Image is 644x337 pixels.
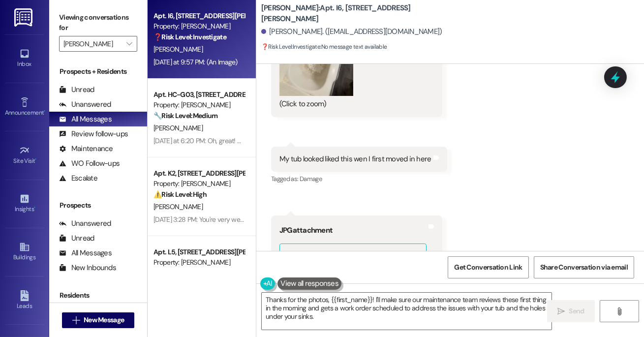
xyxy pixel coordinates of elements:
div: Residents [49,290,147,301]
i:  [557,307,565,315]
a: Insights • [5,190,44,217]
div: New Inbounds [59,263,116,273]
div: WO Follow-ups [59,158,120,169]
button: Get Conversation Link [448,256,528,278]
i:  [72,316,80,324]
span: Share Conversation via email [540,262,628,273]
strong: ❓ Risk Level: Investigate [153,32,226,41]
div: Unanswered [59,99,111,110]
strong: ❓ Risk Level: Investigate [261,43,320,51]
div: Prospects [49,200,147,211]
div: [DATE] at 6:20 PM: Oh, great! Thank you for the update, [PERSON_NAME]! [153,136,363,145]
img: ResiDesk Logo [14,8,34,27]
span: • [44,108,45,115]
div: Prospects + Residents [49,66,147,77]
div: Apt. K2, [STREET_ADDRESS][PERSON_NAME] [153,168,245,179]
strong: 🔧 Risk Level: Medium [153,111,217,120]
div: Unread [59,233,94,244]
div: [DATE] 3:28 PM: You're very welcome! [153,215,259,224]
span: [PERSON_NAME] [153,45,203,54]
span: [PERSON_NAME] [153,202,203,211]
div: Property: [PERSON_NAME] [153,257,245,268]
div: Property: [PERSON_NAME] [153,179,245,189]
div: Apt. I6, [STREET_ADDRESS][PERSON_NAME] [153,11,245,21]
div: Review follow-ups [59,129,128,139]
div: Tagged as: [271,172,447,186]
span: Get Conversation Link [454,262,522,273]
div: [PERSON_NAME]. ([EMAIL_ADDRESS][DOMAIN_NAME]) [261,27,442,37]
button: Share Conversation via email [534,256,634,278]
a: Inbox [5,45,44,72]
div: Unanswered [59,218,111,229]
i:  [615,307,623,315]
div: (Click to zoom) [279,99,427,109]
i:  [126,40,132,48]
a: Site Visit • [5,142,44,169]
div: Escalate [59,173,97,184]
div: [DATE] at 9:57 PM: (An Image) [153,58,238,66]
span: Damage [300,175,322,183]
span: [PERSON_NAME] [153,123,203,132]
button: Send [547,300,595,322]
textarea: Thanks for the photos, {{first_name}}! I'll make sure our maintenance team reviews these first th... [262,293,552,330]
div: All Messages [59,114,112,124]
div: Maintenance [59,144,113,154]
label: Viewing conversations for [59,10,137,36]
div: My tub looked liked this wen I first moved in here [279,154,431,164]
span: Send [569,306,584,316]
div: Apt. HC-G03, [STREET_ADDRESS][PERSON_NAME] [153,90,245,100]
span: New Message [84,315,124,325]
input: All communities [63,36,122,52]
div: Apt. L5, [STREET_ADDRESS][PERSON_NAME] [153,247,245,257]
span: • [34,204,35,211]
div: Unread [59,85,94,95]
a: Leads [5,287,44,314]
a: Buildings [5,239,44,265]
b: JPG attachment [279,225,333,235]
b: [PERSON_NAME]: Apt. I6, [STREET_ADDRESS][PERSON_NAME] [261,3,458,24]
div: All Messages [59,248,112,258]
button: New Message [62,312,135,328]
strong: ⚠️ Risk Level: High [153,190,207,199]
span: : No message text available [261,42,387,52]
div: Property: [PERSON_NAME] [153,100,245,110]
span: • [35,156,37,163]
div: Property: [PERSON_NAME] [153,21,245,31]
